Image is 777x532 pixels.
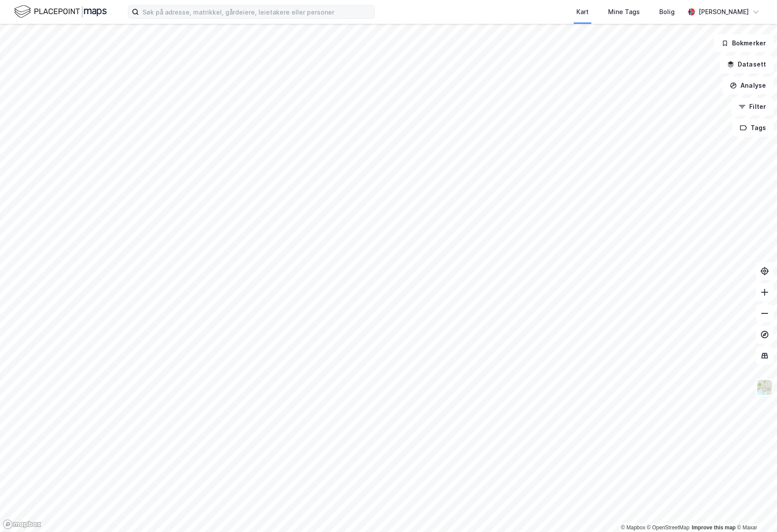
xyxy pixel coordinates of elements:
[14,4,107,19] img: logo.f888ab2527a4732fd821a326f86c7f29.svg
[733,490,777,532] div: Kontrollprogram for chat
[576,7,589,17] div: Kart
[659,7,675,17] div: Bolig
[733,490,777,532] iframe: Chat Widget
[699,7,749,17] div: [PERSON_NAME]
[608,7,640,17] div: Mine Tags
[139,5,374,19] input: Søk på adresse, matrikkel, gårdeiere, leietakere eller personer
